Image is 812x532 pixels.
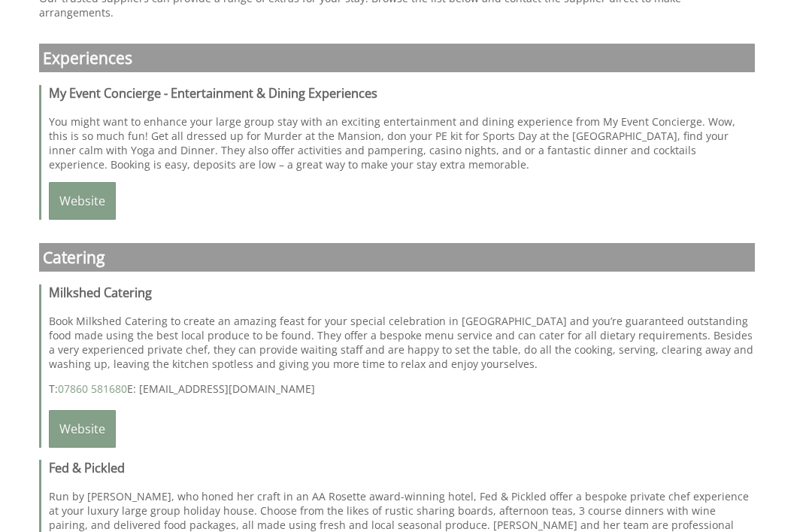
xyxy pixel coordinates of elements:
h2: Catering [39,244,755,272]
h2: Experiences [39,44,755,73]
h3: Milkshed Catering [49,285,755,302]
a: Website [49,411,116,448]
a: 07860 581680 [58,382,127,397]
p: You might want to enhance your large group stay with an exciting entertainment and dining experie... [49,115,755,172]
h3: Fed & Pickled [49,461,755,477]
p: T: E: [EMAIL_ADDRESS][DOMAIN_NAME] [49,382,755,448]
h3: My Event Concierge - Entertainment & Dining Experiences [49,86,755,102]
a: Website [49,183,116,220]
p: Book Milkshed Catering to create an amazing feast for your special celebration in [GEOGRAPHIC_DAT... [49,315,755,372]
